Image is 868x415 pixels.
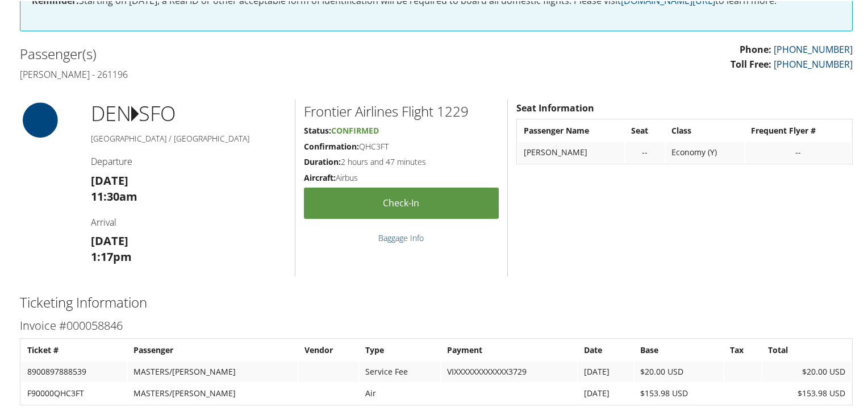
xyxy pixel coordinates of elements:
[91,248,132,263] strong: 1:17pm
[625,119,665,140] th: Seat
[128,339,298,359] th: Passenger
[331,124,379,135] span: Confirmed
[360,382,440,402] td: Air
[762,339,851,359] th: Total
[22,339,127,359] th: Ticket #
[666,119,745,140] th: Class
[441,339,577,359] th: Payment
[304,101,499,120] h2: Frontier Airlines Flight 1229
[128,382,298,402] td: MASTERS/[PERSON_NAME]
[635,360,723,381] td: $20.00 USD
[751,146,845,156] div: --
[304,186,499,218] a: Check-in
[740,42,771,55] strong: Phone:
[774,42,853,55] a: [PHONE_NUMBER]
[304,140,359,151] strong: Confirmation:
[91,172,128,187] strong: [DATE]
[20,67,428,80] h4: [PERSON_NAME] - 261196
[91,132,286,143] h5: [GEOGRAPHIC_DATA] / [GEOGRAPHIC_DATA]
[22,382,127,402] td: F90000QHC3FT
[22,360,127,381] td: 8900897888539
[631,146,659,156] div: --
[441,360,577,381] td: VIXXXXXXXXXXXX3729
[91,98,286,127] h1: DEN SFO
[578,382,633,402] td: [DATE]
[578,360,633,381] td: [DATE]
[518,141,624,161] td: [PERSON_NAME]
[91,188,137,203] strong: 11:30am
[91,232,128,247] strong: [DATE]
[635,339,723,359] th: Base
[378,231,424,242] a: Baggage Info
[762,360,851,381] td: $20.00 USD
[304,140,499,151] h5: QHC3FT
[304,155,341,166] strong: Duration:
[774,57,853,69] a: [PHONE_NUMBER]
[91,215,286,227] h4: Arrival
[731,57,771,69] strong: Toll Free:
[128,360,298,381] td: MASTERS/[PERSON_NAME]
[666,141,745,161] td: Economy (Y)
[20,292,853,311] h2: Ticketing Information
[762,382,851,402] td: $153.98 USD
[518,119,624,140] th: Passenger Name
[724,339,762,359] th: Tax
[304,171,336,182] strong: Aircraft:
[635,382,723,402] td: $153.98 USD
[360,339,440,359] th: Type
[304,124,331,135] strong: Status:
[91,154,286,167] h4: Departure
[304,171,499,182] h5: Airbus
[360,360,440,381] td: Service Fee
[304,155,499,167] h5: 2 hours and 47 minutes
[299,339,358,359] th: Vendor
[578,339,633,359] th: Date
[516,101,594,113] strong: Seat Information
[745,119,851,140] th: Frequent Flyer #
[20,317,853,333] h3: Invoice #000058846
[20,43,428,63] h2: Passenger(s)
